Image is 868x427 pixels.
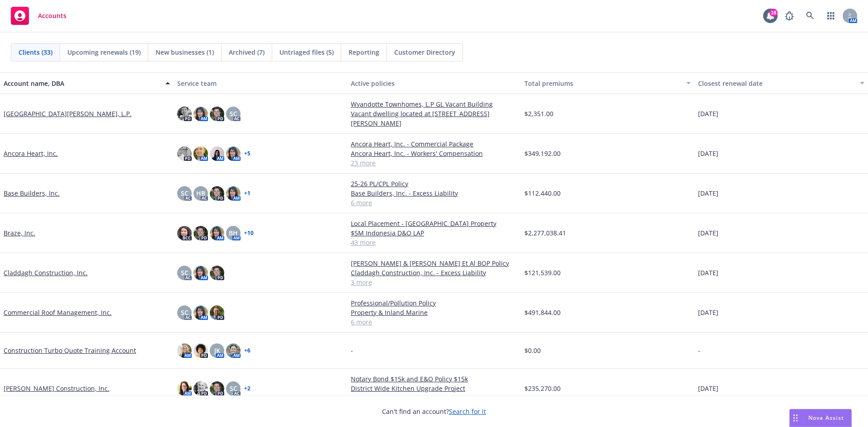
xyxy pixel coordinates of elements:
[382,407,486,416] span: Can't find an account?
[698,109,718,118] span: [DATE]
[4,268,88,277] a: Claddagh Construction, Inc.
[230,109,237,118] span: SC
[177,381,192,396] img: photo
[226,146,241,161] img: photo
[4,228,35,238] a: Braze, Inc.
[524,188,561,198] span: $112,440.00
[210,186,224,201] img: photo
[698,149,718,158] span: [DATE]
[177,226,192,240] img: photo
[808,414,844,422] span: Nova Assist
[38,12,66,19] span: Accounts
[193,226,208,240] img: photo
[790,409,801,427] div: Drag to move
[698,308,718,317] span: [DATE]
[193,343,208,358] img: photo
[351,198,517,207] a: 6 more
[193,266,208,280] img: photo
[524,346,541,355] span: $0.00
[698,268,718,277] span: [DATE]
[210,266,224,280] img: photo
[351,277,517,287] a: 3 more
[230,384,237,393] span: SC
[351,346,353,355] span: -
[210,226,224,240] img: photo
[226,186,241,201] img: photo
[4,79,160,88] div: Account name, DBA
[196,188,205,198] span: HB
[177,107,192,121] img: photo
[67,47,141,57] span: Upcoming renewals (19)
[780,7,798,25] a: Report a Bug
[347,72,521,94] button: Active policies
[449,407,486,416] a: Search for it
[694,72,868,94] button: Closest renewal date
[351,99,517,109] a: Wyandotte Townhomes, L.P GL Vacant Building
[351,258,517,268] a: [PERSON_NAME] & [PERSON_NAME] Et Al BOP Policy
[698,384,718,393] span: [DATE]
[181,268,189,277] span: SC
[244,386,250,391] a: + 2
[524,384,561,393] span: $235,270.00
[351,308,517,317] a: Property & Inland Marine
[4,346,136,355] a: Construction Turbo Quote Training Account
[193,305,208,320] img: photo
[789,409,852,427] button: Nova Assist
[229,47,264,57] span: Archived (7)
[193,107,208,121] img: photo
[229,228,238,238] span: BH
[210,146,224,161] img: photo
[801,7,819,25] a: Search
[210,305,224,320] img: photo
[181,188,189,198] span: SC
[177,146,192,161] img: photo
[156,47,214,57] span: New businesses (1)
[394,47,455,57] span: Customer Directory
[524,268,561,277] span: $121,539.00
[351,188,517,198] a: Base Builders, Inc. - Excess Liability
[7,3,70,28] a: Accounts
[524,109,553,118] span: $2,351.00
[351,228,517,238] a: $5M Indonesia D&O LAP
[351,393,517,403] a: 15 more
[210,381,224,396] img: photo
[351,317,517,327] a: 6 more
[698,228,718,238] span: [DATE]
[226,343,241,358] img: photo
[524,79,681,88] div: Total premiums
[524,308,561,317] span: $491,844.00
[244,151,250,156] a: + 5
[351,384,517,393] a: District Wide Kitchen Upgrade Project
[698,188,718,198] span: [DATE]
[351,149,517,158] a: Ancora Heart, Inc. - Workers' Compensation
[244,230,254,236] a: + 10
[4,308,112,317] a: Commercial Roof Management, Inc.
[279,47,334,57] span: Untriaged files (5)
[351,179,517,188] a: 25-26 PL/CPL Policy
[177,79,344,88] div: Service team
[4,384,109,393] a: [PERSON_NAME] Construction, Inc.
[524,149,561,158] span: $349,192.00
[181,308,189,317] span: SC
[521,72,694,94] button: Total premiums
[349,47,379,57] span: Reporting
[244,348,250,353] a: + 6
[351,139,517,149] a: Ancora Heart, Inc. - Commercial Package
[193,146,208,161] img: photo
[351,158,517,168] a: 23 more
[193,381,208,396] img: photo
[244,191,250,196] a: + 1
[210,107,224,121] img: photo
[4,149,58,158] a: Ancora Heart, Inc.
[351,109,517,128] a: Vacant dwelling located at [STREET_ADDRESS][PERSON_NAME]
[351,238,517,247] a: 43 more
[174,72,347,94] button: Service team
[177,343,192,358] img: photo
